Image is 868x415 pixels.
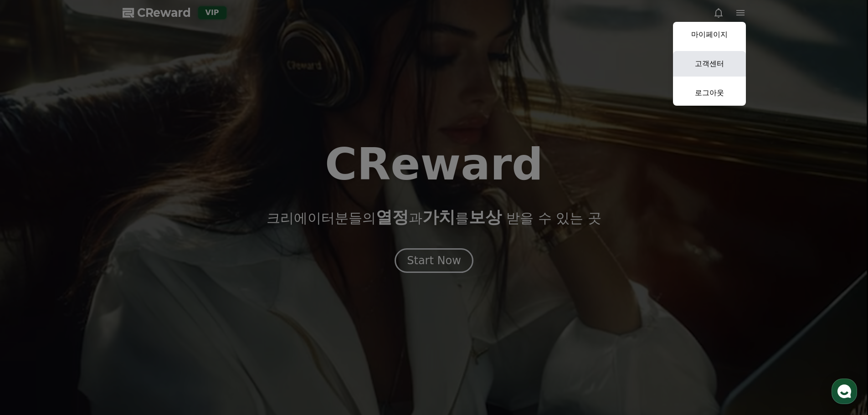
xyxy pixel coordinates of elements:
a: 로그아웃 [673,80,746,106]
button: 마이페이지 고객센터 로그아웃 [673,22,746,106]
a: 홈 [3,289,60,312]
span: 대화 [83,303,94,310]
a: 고객센터 [673,51,746,77]
a: 마이페이지 [673,22,746,47]
span: 홈 [29,302,34,310]
span: 설정 [141,302,152,310]
a: 대화 [60,289,118,312]
a: 설정 [118,289,175,312]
